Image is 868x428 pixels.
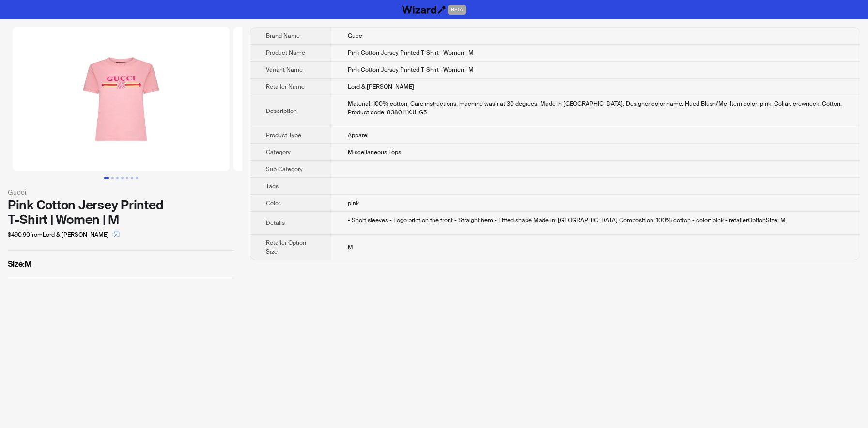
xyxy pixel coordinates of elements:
[104,177,109,179] button: Go to slide 1
[266,148,291,156] span: Category
[8,198,234,227] div: Pink Cotton Jersey Printed T-Shirt | Women | M
[266,165,303,173] span: Sub Category
[348,148,401,156] span: Miscellaneous Tops
[348,83,414,91] span: Lord & [PERSON_NAME]
[121,177,124,179] button: Go to slide 4
[8,259,25,269] span: Size :
[348,32,364,40] span: Gucci
[348,99,844,117] div: Material: 100% cotton. Care instructions: machine wash at 30 degrees. Made in Italy. Designer col...
[266,32,300,40] span: Brand Name
[114,231,120,237] span: select
[131,177,133,179] button: Go to slide 6
[13,27,230,171] img: Pink Cotton Jersey Printed T-Shirt | Women | M Pink Cotton Jersey Printed T-Shirt | Women | M ima...
[8,227,234,242] div: $490.90 from Lord & [PERSON_NAME]
[266,182,279,190] span: Tags
[348,199,359,207] span: pink
[348,243,353,251] span: M
[116,177,119,179] button: Go to slide 3
[8,258,234,270] label: M
[348,66,474,74] span: Pink Cotton Jersey Printed T-Shirt | Women | M
[348,216,844,224] div: - Short sleeves - Logo print on the front - Straight hem - Fitted shape Made in: Italy Compositio...
[266,107,297,115] span: Description
[266,131,301,139] span: Product Type
[266,66,303,74] span: Variant Name
[448,5,466,15] span: BETA
[111,177,114,179] button: Go to slide 2
[266,219,285,227] span: Details
[126,177,128,179] button: Go to slide 5
[136,177,138,179] button: Go to slide 7
[266,239,306,255] span: Retailer Option Size
[266,49,305,57] span: Product Name
[348,131,369,139] span: Apparel
[348,49,474,57] span: Pink Cotton Jersey Printed T-Shirt | Women | M
[8,187,234,198] div: Gucci
[266,199,280,207] span: Color
[233,27,450,171] img: Pink Cotton Jersey Printed T-Shirt | Women | M Pink Cotton Jersey Printed T-Shirt | Women | M ima...
[266,83,305,91] span: Retailer Name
